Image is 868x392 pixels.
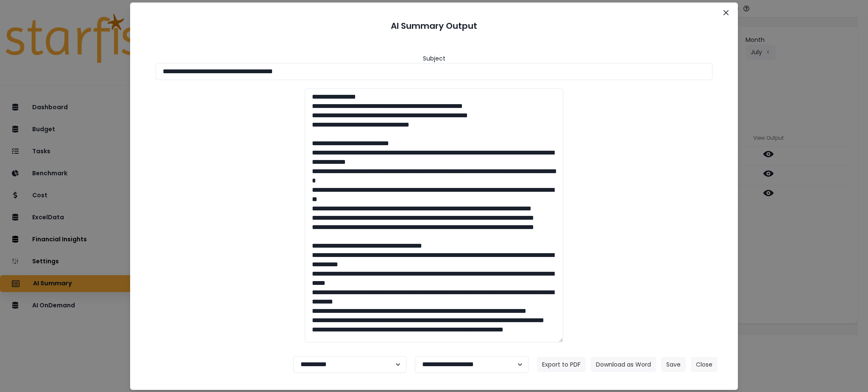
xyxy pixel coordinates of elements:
[140,13,728,39] header: AI Summary Output
[661,357,686,372] button: Save
[423,54,445,63] header: Subject
[719,6,733,19] button: Close
[691,357,718,372] button: Close
[537,357,586,372] button: Export to PDF
[591,357,656,372] button: Download as Word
